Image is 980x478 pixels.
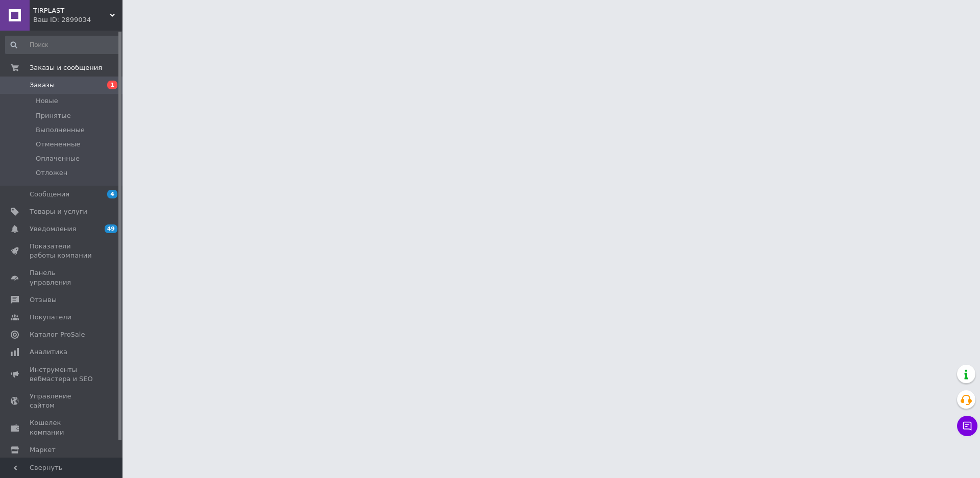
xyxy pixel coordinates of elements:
span: Показатели работы компании [30,242,94,260]
button: Чат с покупателем [957,416,977,436]
span: Отложен [36,168,67,178]
div: Ваш ID: 2899034 [33,15,122,24]
span: Оплаченные [36,154,80,163]
span: TIRPLAST [33,6,110,15]
span: Заказы [30,81,55,90]
span: Управление сайтом [30,392,94,410]
span: Покупатели [30,313,71,322]
span: Товары и услуги [30,207,87,216]
span: 1 [107,81,117,89]
span: Кошелек компании [30,418,94,437]
span: 49 [105,224,117,233]
span: Отмененные [36,140,80,149]
span: Каталог ProSale [30,330,85,339]
span: Сообщения [30,190,69,199]
span: Панель управления [30,268,94,287]
span: Принятые [36,111,71,120]
span: 4 [107,190,117,198]
span: Отзывы [30,295,57,305]
span: Заказы и сообщения [30,63,102,72]
span: Выполненные [36,125,85,135]
span: Уведомления [30,224,76,234]
span: Аналитика [30,347,67,357]
span: Маркет [30,445,56,455]
span: Новые [36,96,58,106]
input: Поиск [5,36,120,54]
span: Инструменты вебмастера и SEO [30,365,94,384]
